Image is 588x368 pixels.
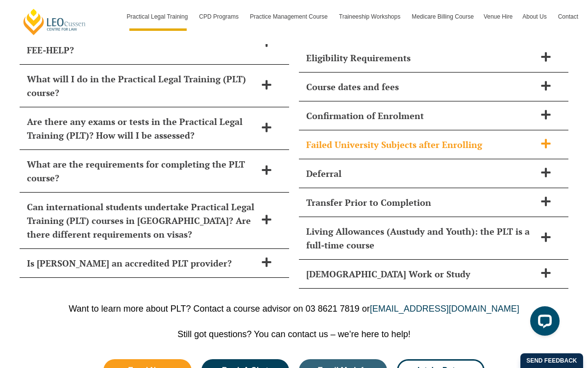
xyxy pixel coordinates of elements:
[306,109,536,123] h2: Confirmation of Enrolment
[479,2,517,31] a: Venue Hire
[194,2,245,31] a: CPD Programs
[15,329,573,340] p: Still got questions? You can contact us – we’re here to help!
[122,2,195,31] a: Practical Legal Training
[15,303,573,314] p: Want to learn more about PLT? Contact a course advisor on 03 8621 7819 or
[27,157,256,185] h2: What are the requirements for completing the PLT course?
[553,2,583,31] a: Contact
[306,196,536,209] h2: Transfer Prior to Completion
[306,80,536,94] h2: Course dates and fees
[27,115,256,142] h2: Are there any exams or tests in the Practical Legal Training (PLT)? How will I be assessed?
[27,72,256,99] h2: What will I do in the Practical Legal Training (PLT) course?
[517,2,553,31] a: About Us
[245,2,334,31] a: Practice Management Course
[306,267,536,281] h2: [DEMOGRAPHIC_DATA] Work or Study
[27,256,256,270] h2: Is [PERSON_NAME] an accredited PLT provider?
[370,304,519,314] a: [EMAIL_ADDRESS][DOMAIN_NAME]
[306,224,536,252] h2: Living Allowances (Austudy and Youth): the PLT is a full-time course
[306,51,536,65] h2: Eligibility Requirements
[27,200,256,241] h2: Can international students undertake Practical Legal Training (PLT) courses in [GEOGRAPHIC_DATA]?...
[306,138,536,151] h2: Failed University Subjects after Enrolling
[306,167,536,180] h2: Deferral
[522,302,563,343] iframe: LiveChat chat widget
[22,8,87,36] a: [PERSON_NAME] Centre for Law
[334,2,407,31] a: Traineeship Workshops
[407,2,479,31] a: Medicare Billing Course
